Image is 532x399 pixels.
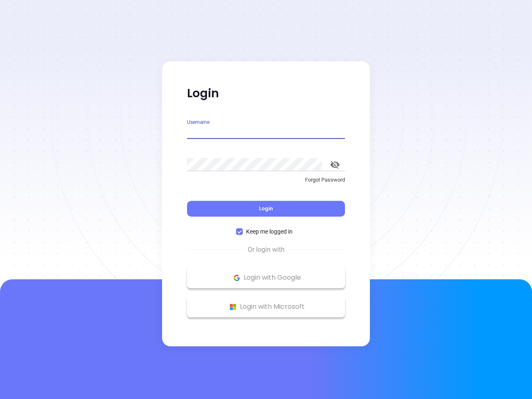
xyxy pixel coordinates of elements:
[325,155,345,175] button: toggle password visibility
[187,86,345,101] p: Login
[191,271,341,284] p: Login with Google
[228,302,238,312] img: Microsoft Logo
[244,245,289,255] span: Or login with
[187,296,345,317] button: Microsoft Logo Login with Microsoft
[243,227,296,236] span: Keep me logged in
[191,300,341,313] p: Login with Microsoft
[187,120,209,125] label: Username
[187,201,345,217] button: Login
[187,176,345,191] a: Forgot Password
[232,273,242,283] img: Google Logo
[259,205,273,212] span: Login
[187,176,345,184] p: Forgot Password
[187,267,345,288] button: Google Logo Login with Google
